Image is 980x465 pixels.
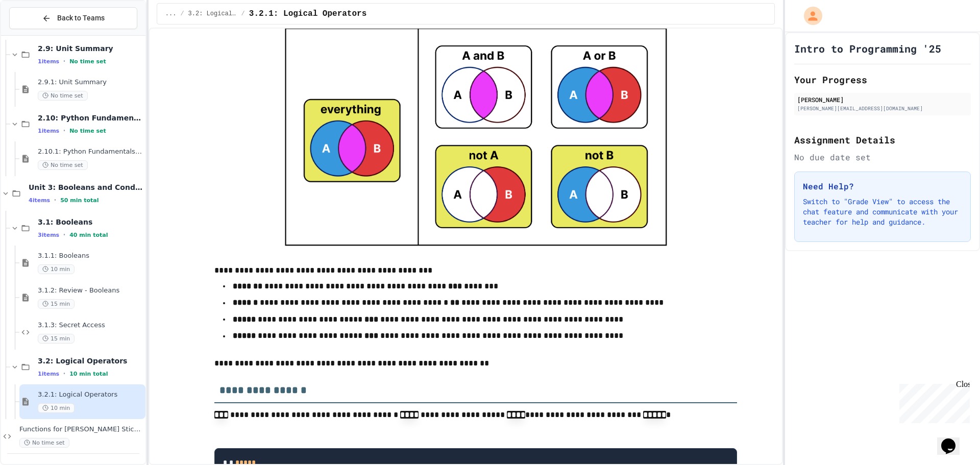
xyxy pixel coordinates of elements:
span: 1 items [38,58,59,65]
span: 10 min [38,403,75,413]
span: 3.2: Logical Operators [188,10,237,18]
span: 4 items [29,197,50,204]
span: No time set [19,438,69,448]
span: / [241,10,245,18]
span: 2.10: Python Fundamentals Exam [38,113,143,123]
span: 3.1.2: Review - Booleans [38,286,143,295]
span: 15 min [38,334,75,344]
span: • [63,57,65,65]
span: No time set [38,91,88,101]
p: Switch to "Grade View" to access the chat feature and communicate with your teacher for help and ... [803,197,962,227]
span: 1 items [38,371,59,377]
iframe: chat widget [895,380,970,423]
h2: Assignment Details [794,133,971,147]
button: Back to Teams [9,7,137,29]
div: [PERSON_NAME][EMAIL_ADDRESS][DOMAIN_NAME] [797,105,968,112]
span: 50 min total [60,197,99,204]
span: 3 items [38,232,59,238]
div: My Account [793,4,825,28]
span: No time set [69,128,106,134]
h1: Intro to Programming '25 [794,41,941,56]
span: 10 min total [69,371,108,377]
span: 2.9: Unit Summary [38,44,143,53]
h2: Your Progress [794,72,971,87]
span: Functions for [PERSON_NAME] Stick Figure [19,425,143,434]
span: 10 min [38,264,75,274]
div: [PERSON_NAME] [797,95,968,104]
span: • [63,370,65,378]
span: 1 items [38,128,59,134]
span: Back to Teams [57,13,105,23]
div: Chat with us now!Close [4,4,70,65]
span: 40 min total [69,232,108,238]
span: Unit 3: Booleans and Conditionals [29,183,143,192]
span: 3.2.1: Logical Operators [38,390,143,399]
span: 3.2: Logical Operators [38,356,143,365]
span: 3.1.3: Secret Access [38,321,143,330]
span: / [180,10,184,18]
span: • [63,127,65,135]
span: 2.10.1: Python Fundamentals Exam [38,148,143,156]
span: 3.2.1: Logical Operators [249,8,366,20]
span: ... [165,10,177,18]
span: 3.1: Booleans [38,217,143,227]
span: No time set [69,58,106,65]
span: 15 min [38,299,75,309]
span: 2.9.1: Unit Summary [38,78,143,87]
span: • [54,196,56,204]
span: • [63,231,65,239]
h3: Need Help? [803,180,962,192]
div: No due date set [794,151,971,163]
span: No time set [38,160,88,170]
iframe: chat widget [937,424,970,455]
span: 3.1.1: Booleans [38,252,143,260]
